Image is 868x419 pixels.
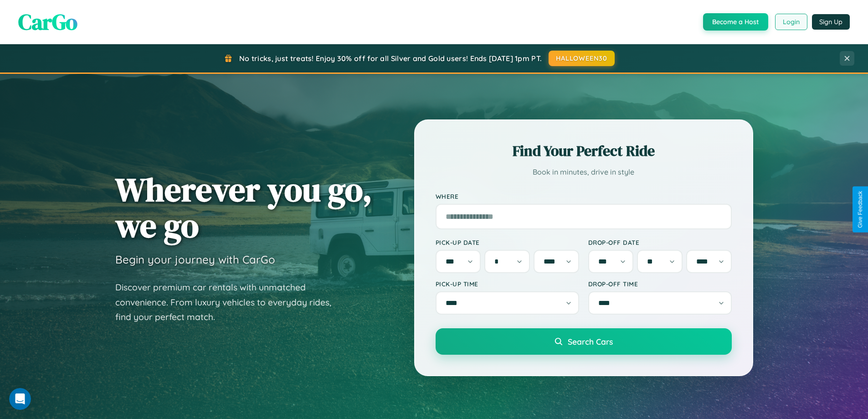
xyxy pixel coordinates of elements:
[436,280,579,288] label: Pick-up Time
[9,388,31,410] iframe: Intercom live chat
[775,14,807,30] button: Login
[588,280,732,288] label: Drop-off Time
[436,166,732,179] p: Book in minutes, drive in style
[568,336,613,347] span: Search Cars
[812,14,850,30] button: Sign Up
[436,192,732,200] label: Where
[115,171,372,243] h1: Wherever you go, we go
[436,238,579,246] label: Pick-up Date
[549,51,615,66] button: HALLOWEEN30
[857,191,863,228] div: Give Feedback
[703,13,768,31] button: Become a Host
[115,280,343,325] p: Discover premium car rentals with unmatched convenience. From luxury vehicles to everyday rides, ...
[588,238,732,246] label: Drop-off Date
[18,7,77,37] span: CarGo
[239,54,542,63] span: No tricks, just treats! Enjoy 30% off for all Silver and Gold users! Ends [DATE] 1pm PT.
[436,328,732,355] button: Search Cars
[436,141,732,161] h2: Find Your Perfect Ride
[115,253,275,266] h3: Begin your journey with CarGo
